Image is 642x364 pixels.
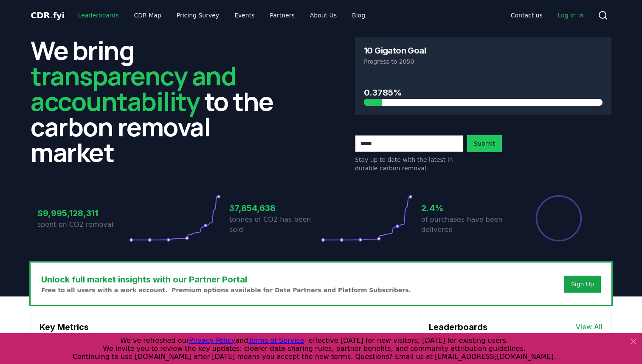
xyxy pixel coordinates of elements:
[263,8,301,23] a: Partners
[41,273,411,286] h3: Unlock full market insights with our Partner Portal
[170,8,226,23] a: Pricing Survey
[37,207,129,220] h3: $9,995,128,311
[345,8,372,23] a: Blog
[229,202,321,214] h3: 37,854,638
[535,195,583,242] div: Percentage of sales delivered
[127,8,168,23] a: CDR Map
[551,8,591,23] a: Log in
[37,220,129,230] p: spent on CO2 removal
[50,10,53,20] span: .
[364,86,603,99] h3: 0.3785%
[467,135,502,152] button: Submit
[576,322,603,332] a: View All
[355,155,464,172] p: Stay up to date with the latest in durable carbon removal.
[364,46,426,55] h3: 10 Gigaton Goal
[504,8,591,23] nav: Main
[31,37,287,165] h2: We bring to the carbon removal market
[421,202,513,214] h3: 2.4%
[421,214,513,235] p: of purchases have been delivered
[71,8,372,23] nav: Main
[31,58,236,119] span: transparency and accountability
[31,9,65,21] a: CDR.fyi
[364,57,603,66] p: Progress to 2050
[229,214,321,235] p: tonnes of CO2 has been sold
[303,8,344,23] a: About Us
[558,11,584,20] span: Log in
[71,8,126,23] a: Leaderboards
[41,286,411,294] p: Free to all users with a work account. Premium options available for Data Partners and Platform S...
[31,10,65,20] span: CDR fyi
[571,280,594,288] a: Sign Up
[228,8,261,23] a: Events
[564,276,601,293] button: Sign Up
[39,321,404,333] h3: Key Metrics
[429,321,487,333] h3: Leaderboards
[504,8,549,23] a: Contact us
